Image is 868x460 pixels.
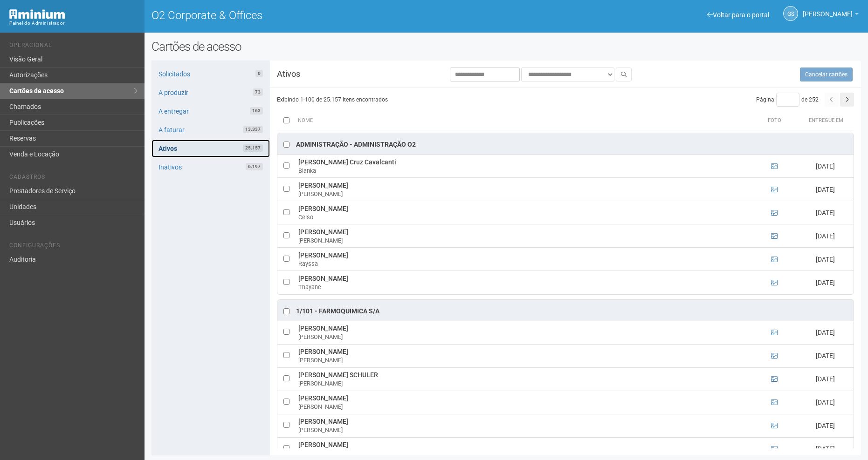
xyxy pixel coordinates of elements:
[152,40,861,54] h2: Cartões de acesso
[803,12,859,19] a: [PERSON_NAME]
[270,70,368,78] h3: Ativos
[756,96,819,103] span: Página de 252
[816,445,835,453] span: [DATE]
[152,84,270,101] a: A produzir73
[298,190,749,198] div: [PERSON_NAME]
[298,237,749,245] div: [PERSON_NAME]
[296,271,751,294] td: [PERSON_NAME]
[771,329,778,336] a: Ver foto
[243,126,263,133] span: 13.337
[9,19,138,27] div: Painel do Administrador
[296,367,751,391] td: [PERSON_NAME] SCHULER
[296,224,751,248] td: [PERSON_NAME]
[298,403,749,411] div: [PERSON_NAME]
[816,232,835,240] span: [DATE]
[816,162,835,170] span: [DATE]
[296,140,416,149] div: Administração - Administração O2
[771,256,778,263] a: Ver foto
[296,414,751,437] td: [PERSON_NAME]
[771,186,778,193] a: Ver foto
[771,279,778,286] a: Ver foto
[771,422,778,429] a: Ver foto
[771,232,778,240] a: Ver foto
[816,256,835,263] span: [DATE]
[816,329,835,336] span: [DATE]
[298,333,749,341] div: [PERSON_NAME]
[9,242,138,252] li: Configurações
[771,209,778,216] a: Ver foto
[296,391,751,414] td: [PERSON_NAME]
[771,399,778,406] a: Ver foto
[816,209,835,216] span: [DATE]
[803,1,853,18] span: Gabriela Souza
[771,162,778,170] a: Ver foto
[152,158,270,176] a: Inativos6.197
[771,352,778,359] a: Ver foto
[771,375,778,383] a: Ver foto
[255,70,263,77] span: 0
[253,88,263,96] span: 73
[298,379,749,388] div: [PERSON_NAME]
[9,42,138,52] li: Operacional
[152,102,270,120] a: A entregar163
[816,375,835,383] span: [DATE]
[298,356,749,365] div: [PERSON_NAME]
[816,186,835,193] span: [DATE]
[816,399,835,406] span: [DATE]
[809,117,843,123] span: Entregue em
[298,167,749,175] div: Bianka
[152,140,270,157] a: Ativos25.157
[298,426,749,434] div: [PERSON_NAME]
[816,352,835,359] span: [DATE]
[152,65,270,83] a: Solicitados0
[296,155,751,178] td: [PERSON_NAME] Cruz Cavalcanti
[246,163,263,170] span: 6.197
[152,121,270,139] a: A faturar13.337
[296,248,751,271] td: [PERSON_NAME]
[816,422,835,429] span: [DATE]
[783,6,798,21] a: GS
[296,111,751,130] th: Nome
[298,283,749,291] div: Thayane
[9,9,65,19] img: Minium
[152,9,499,21] h1: O2 Corporate & Offices
[296,344,751,367] td: [PERSON_NAME]
[277,96,388,103] span: Exibindo 1-100 de 25.157 itens encontrados
[296,307,379,316] div: 1/101 - FARMOQUIMICA S/A
[296,201,751,224] td: [PERSON_NAME]
[707,11,769,19] a: Voltar para o portal
[298,213,749,222] div: Celso
[296,321,751,344] td: [PERSON_NAME]
[771,445,778,453] a: Ver foto
[296,178,751,201] td: [PERSON_NAME]
[250,107,263,115] span: 163
[9,174,138,183] li: Cadastros
[816,279,835,286] span: [DATE]
[751,111,798,130] th: Foto
[298,260,749,268] div: Rayssa
[243,144,263,152] span: 25.157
